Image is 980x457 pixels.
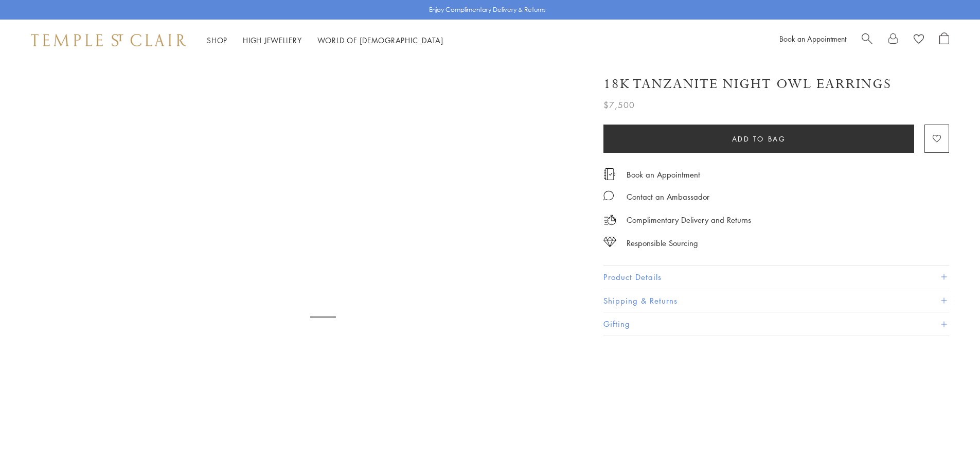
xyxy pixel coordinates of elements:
img: icon_delivery.svg [603,214,616,226]
a: High JewelleryHigh Jewellery [243,35,302,45]
button: Add to bag [603,125,914,153]
a: Book an Appointment [779,33,846,44]
a: Search [862,32,872,48]
h1: 18K Tanzanite Night Owl Earrings [603,75,892,93]
a: ShopShop [207,35,227,45]
img: icon_appointment.svg [603,168,616,180]
button: Product Details [603,266,949,289]
div: Contact an Ambassador [627,190,709,203]
div: Responsible Sourcing [627,237,698,250]
img: icon_sourcing.svg [603,237,616,247]
button: Gifting [603,312,949,336]
nav: Main navigation [207,34,443,47]
a: Open Shopping Bag [939,32,949,48]
p: Complimentary Delivery and Returns [627,214,751,226]
img: Temple St. Clair [31,34,186,46]
span: Add to bag [732,133,786,145]
span: $7,500 [603,98,635,112]
a: Book an Appointment [627,169,700,180]
img: MessageIcon-01_2.svg [603,190,614,201]
p: Enjoy Complimentary Delivery & Returns [429,5,546,15]
a: View Wishlist [914,32,924,48]
button: Shipping & Returns [603,289,949,312]
a: World of [DEMOGRAPHIC_DATA]World of [DEMOGRAPHIC_DATA] [317,35,443,45]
